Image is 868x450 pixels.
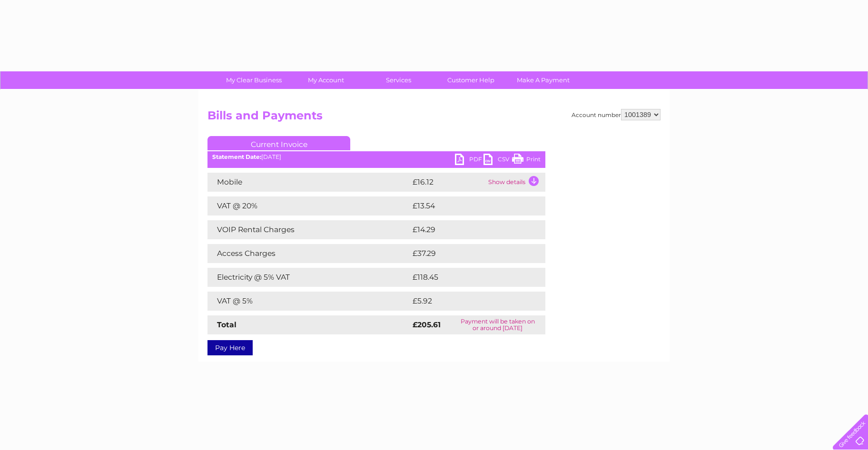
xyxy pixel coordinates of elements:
td: VAT @ 20% [207,196,410,215]
td: VOIP Rental Charges [207,220,410,239]
div: Account number [572,109,661,120]
td: VAT @ 5% [207,292,410,311]
td: Mobile [207,173,410,192]
h2: Bills and Payments [207,109,661,127]
td: Payment will be taken on or around [DATE] [450,315,545,334]
td: Show details [486,173,545,192]
td: £16.12 [410,173,486,192]
a: Make A Payment [504,71,582,89]
td: £37.29 [410,244,526,263]
a: Print [512,154,541,167]
a: Services [359,71,438,89]
strong: Total [217,320,237,329]
a: CSV [483,154,512,167]
a: PDF [455,154,483,167]
td: £5.92 [410,292,523,311]
a: Customer Help [432,71,510,89]
td: £118.45 [410,268,527,287]
div: [DATE] [207,154,545,160]
td: Electricity @ 5% VAT [207,268,410,287]
td: Access Charges [207,244,410,263]
td: £14.29 [410,220,525,239]
a: My Clear Business [215,71,293,89]
a: Current Invoice [207,136,350,150]
b: Statement Date: [212,153,261,160]
td: £13.54 [410,196,525,215]
a: My Account [287,71,365,89]
strong: £205.61 [413,320,441,329]
a: Pay Here [207,340,253,355]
